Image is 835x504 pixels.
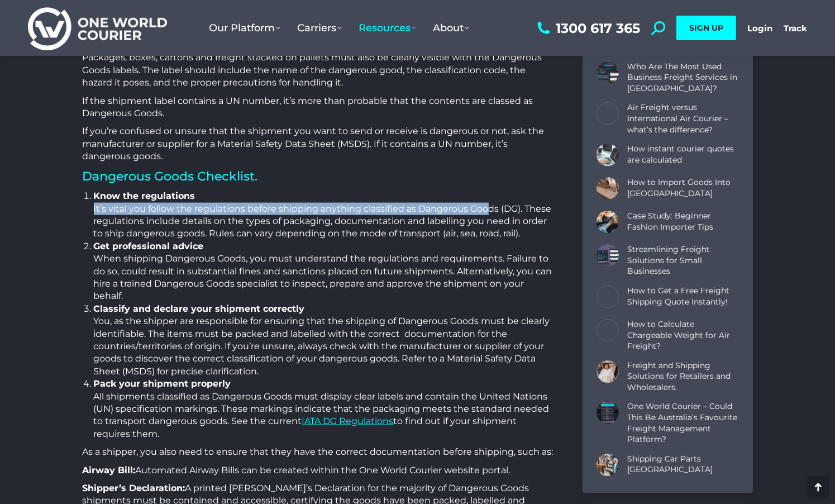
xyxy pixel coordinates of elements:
[83,125,555,163] p: If you’re confused or unsure that the shipment you want to send or receive is dangerous or not, a...
[94,190,555,240] li: It’s vital you follow the regulations before shipping anything classified as Dangerous Goods (DG)...
[627,319,739,352] a: How to Calculate Chargeable Weight for Air Freight?
[94,303,305,314] strong: Classify and declare your shipment correctly
[676,16,736,40] a: SIGN UP
[627,177,739,199] a: How to Import Goods Into [GEOGRAPHIC_DATA]
[94,378,555,440] li: All shipments classified as Dangerous Goods must display clear labels and contain the United Nati...
[83,51,555,89] p: Packages, boxes, cartons and freight stacked on pallets must also be clearly visible with the Dan...
[83,465,136,476] strong: Airway Bill:
[627,103,739,136] a: Air Freight versus International Air Courier – what’s the difference?
[597,144,619,166] a: Post image
[747,23,772,34] a: Login
[597,360,619,383] a: Post image
[424,11,478,45] a: About
[359,22,416,34] span: Resources
[627,402,739,445] a: One World Courier – Could This Be Australia’s Favourite Freight Management Platform?
[597,177,619,199] a: Post image
[94,240,555,303] li: When shipping Dangerous Goods, you must understand the regulations and requirements. Failure to d...
[627,286,739,307] a: How to Get a Free Freight Shipping Quote Instantly!
[627,454,739,476] a: Shipping Car Parts [GEOGRAPHIC_DATA]
[597,61,619,84] a: Post image
[597,402,619,424] a: Post image
[83,483,185,493] strong: Shipper’s Declaration:
[302,416,394,426] a: IATA DG Regulations
[627,360,739,393] a: Freight and Shipping Solutions for Retailers and Wholesalers.
[94,191,195,201] strong: Know the regulations
[627,244,739,277] a: Streamlining Freight Solutions for Small Businesses
[83,95,555,120] p: If the shipment label contains a UN number, it’s more than probable that the contents are classed...
[83,446,555,458] p: As a shipper, you also need to ensure that they have the correct documentation before shipping, s...
[597,103,619,125] a: Post image
[350,11,424,45] a: Resources
[433,22,469,34] span: About
[627,144,739,165] a: How instant courier quotes are calculated
[297,22,342,34] span: Carriers
[689,23,723,33] span: SIGN UP
[597,286,619,308] a: Post image
[209,22,280,34] span: Our Platform
[94,378,231,389] strong: Pack your shipment properly
[784,23,807,34] a: Track
[289,11,350,45] a: Carriers
[28,6,167,51] img: One World Courier
[627,61,739,94] a: Who Are The Most Used Business Freight Services in [GEOGRAPHIC_DATA]?
[535,21,640,35] a: 1300 617 365
[94,241,204,251] strong: Get professional advice
[83,169,555,185] h2: Dangerous Goods Checklist.
[83,464,555,477] p: Automated Airway Bills can be created within the One World Courier website portal.
[597,244,619,267] a: Post image
[201,11,289,45] a: Our Platform
[597,319,619,341] a: Post image
[597,454,619,476] a: Post image
[94,303,555,378] li: You, as the shipper are responsible for ensuring that the shipping of Dangerous Goods must be cle...
[627,211,739,232] a: Case Study: Beginner Fashion Importer Tips
[597,211,619,233] a: Post image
